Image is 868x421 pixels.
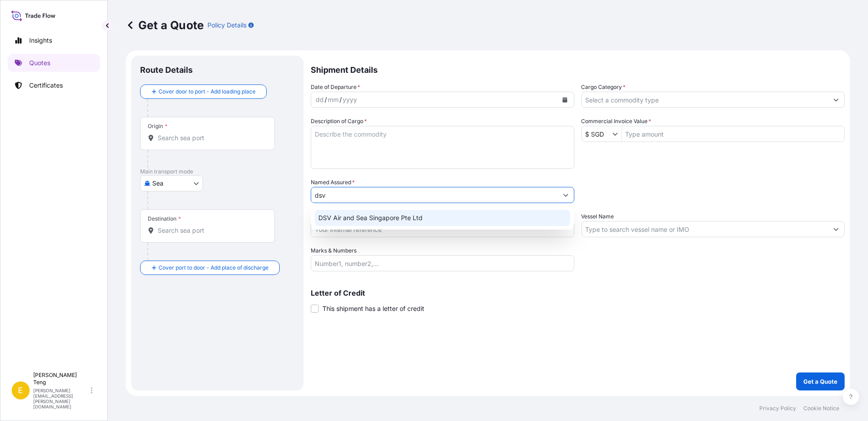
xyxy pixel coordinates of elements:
[558,187,574,203] button: Show suggestions
[311,56,845,83] p: Shipment Details
[612,129,621,138] button: Show suggestions
[582,126,612,142] input: Commercial Invoice Value
[828,221,844,237] button: Show suggestions
[29,58,50,67] p: Quotes
[315,210,570,226] div: Suggestions
[18,386,23,395] span: E
[159,87,256,96] span: Cover door to port - Add loading place
[582,221,828,237] input: Type to search vessel name or IMO
[33,372,89,386] p: [PERSON_NAME] Teng
[325,94,327,105] div: /
[148,123,167,130] div: Origin
[803,377,837,386] p: Get a Quote
[803,405,839,412] p: Cookie Notice
[322,304,424,313] span: This shipment has a letter of credit
[158,226,264,235] input: Destination
[152,179,163,188] span: Sea
[29,81,63,90] p: Certificates
[582,117,652,126] label: Commercial Invoice Value
[159,263,269,272] span: Cover port to door - Add place of discharge
[558,93,572,107] button: Calendar
[759,405,796,412] p: Privacy Policy
[327,94,339,105] div: month,
[622,126,845,142] input: Type amount
[311,83,360,92] span: Date of Departure
[311,289,845,297] p: Letter of Credit
[311,187,558,203] input: Full name
[33,388,89,409] p: [PERSON_NAME][EMAIL_ADDRESS][PERSON_NAME][DOMAIN_NAME]
[158,133,264,142] input: Origin
[339,94,342,105] div: /
[311,255,574,271] input: Number1, number2,...
[311,117,367,126] label: Description of Cargo
[207,21,247,30] p: Policy Details
[311,178,355,187] label: Named Assured
[311,246,357,255] label: Marks & Numbers
[29,36,52,45] p: Insights
[315,94,325,105] div: day,
[148,215,181,222] div: Destination
[582,92,828,108] input: Select a commodity type
[318,213,423,222] span: DSV Air and Sea Singapore Pte Ltd
[140,168,295,175] p: Main transport mode
[311,221,574,237] input: Your internal reference
[828,92,844,108] button: Show suggestions
[140,65,193,75] p: Route Details
[582,212,614,221] label: Vessel Name
[342,94,358,105] div: year,
[126,18,204,32] p: Get a Quote
[140,175,203,191] button: Select transport
[582,83,626,92] label: Cargo Category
